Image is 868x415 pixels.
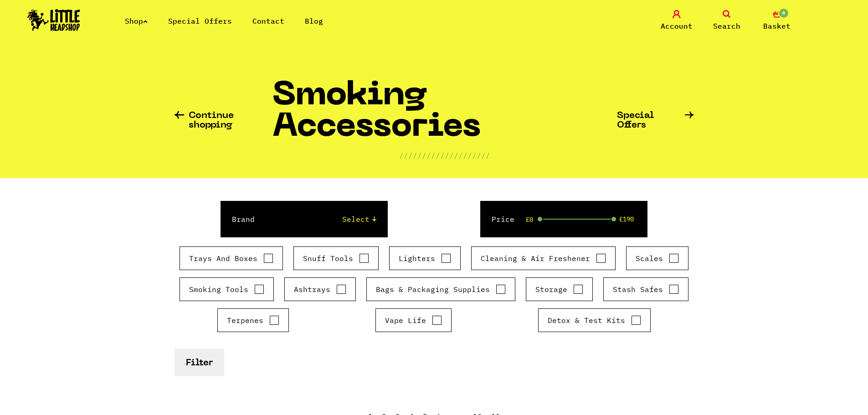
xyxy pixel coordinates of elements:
[526,216,533,223] span: £0
[303,253,369,264] label: Snuff Tools
[175,348,224,376] button: Filter
[305,16,323,26] a: Blog
[376,284,506,295] label: Bags & Packaging Supplies
[617,111,694,130] a: Special Offers
[175,111,272,130] a: Continue shopping
[613,284,679,295] label: Stash Safes
[27,9,80,31] img: Little Head Shop Logo
[704,10,750,31] a: Search
[399,253,451,264] label: Lighters
[399,150,490,161] p: ////////////////////
[713,20,740,31] span: Search
[227,315,279,326] label: Terpenes
[294,284,346,295] label: Ashtrays
[754,10,800,31] a: 0 Basket
[661,20,693,31] span: Account
[125,16,148,26] a: Shop
[252,16,284,26] a: Contact
[481,253,606,264] label: Cleaning & Air Freshener
[548,315,641,326] label: Detox & Test Kits
[636,253,679,264] label: Scales
[168,16,232,26] a: Special Offers
[189,284,264,295] label: Smoking Tools
[272,81,617,150] h1: Smoking Accessories
[385,315,442,326] label: Vape Life
[492,214,514,225] label: Price
[535,284,583,295] label: Storage
[189,253,273,264] label: Trays And Boxes
[778,8,789,19] span: 0
[232,214,255,225] label: Brand
[763,20,791,31] span: Basket
[619,215,634,223] span: £190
